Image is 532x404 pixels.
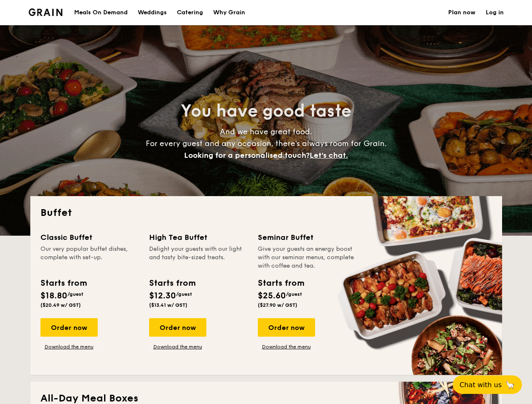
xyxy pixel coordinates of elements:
a: Download the menu [149,343,206,350]
span: Let's chat. [310,151,348,160]
div: Starts from [258,277,304,290]
span: /guest [67,291,83,297]
span: $25.60 [258,291,286,301]
span: And we have great food. For every guest and any occasion, there’s always room for Grain. [146,127,387,160]
a: Download the menu [40,343,98,350]
span: /guest [176,291,192,297]
div: Seminar Buffet [258,231,356,243]
span: Looking for a personalised touch? [184,151,310,160]
div: Our very popular buffet dishes, complete with set-up. [40,245,139,270]
span: ($20.49 w/ GST) [40,302,81,308]
div: High Tea Buffet [149,231,248,243]
span: Chat with us [460,381,502,389]
div: Order now [149,318,206,337]
a: Logotype [29,8,63,16]
span: 🦙 [505,380,515,390]
h2: Buffet [40,206,492,220]
div: Give your guests an energy boost with our seminar menus, complete with coffee and tea. [258,245,356,270]
div: Order now [258,318,315,337]
img: Grain [29,8,63,16]
div: Classic Buffet [40,231,139,243]
span: /guest [286,291,302,297]
div: Order now [40,318,98,337]
a: Download the menu [258,343,315,350]
span: $18.80 [40,291,67,301]
span: ($27.90 w/ GST) [258,302,297,308]
div: Delight your guests with our light and tasty bite-sized treats. [149,245,248,270]
button: Chat with us🦙 [453,375,522,394]
span: You have good taste [181,101,351,121]
span: ($13.41 w/ GST) [149,302,187,308]
span: $12.30 [149,291,176,301]
div: Starts from [149,277,195,290]
div: Starts from [40,277,86,290]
